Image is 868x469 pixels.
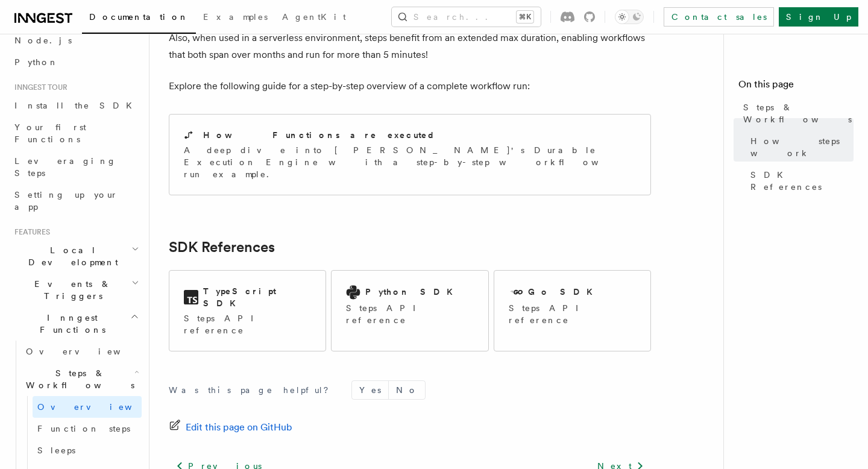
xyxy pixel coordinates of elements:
[10,150,142,184] a: Leveraging Steps
[10,95,142,116] a: Install the SDK
[169,384,337,396] p: Was this page helpful?
[738,77,854,96] h4: On this page
[10,278,131,302] span: Events & Triggers
[746,164,854,198] a: SDK References
[10,244,131,268] span: Local Development
[738,96,854,130] a: Steps & Workflows
[169,419,292,436] a: Edit this page on GitHub
[14,122,86,144] span: Your first Functions
[203,285,311,309] h2: TypeScript SDK
[664,7,774,27] a: Contact sales
[389,381,425,399] button: No
[331,270,488,351] a: Python SDKSteps API reference
[517,11,533,23] kbd: ⌘K
[37,402,162,412] span: Overview
[169,239,275,256] a: SDK References
[746,130,854,164] a: How steps work
[184,312,311,336] p: Steps API reference
[352,381,388,399] button: Yes
[14,36,72,45] span: Node.js
[203,129,436,141] h2: How Functions are executed
[779,7,858,27] a: Sign Up
[10,307,142,341] button: Inngest Functions
[186,419,292,436] span: Edit this page on GitHub
[10,83,68,92] span: Inngest tour
[14,57,58,67] span: Python
[365,286,460,298] h2: Python SDK
[10,239,142,273] button: Local Development
[282,12,346,22] span: AgentKit
[82,4,196,34] a: Documentation
[169,270,326,351] a: TypeScript SDKSteps API reference
[10,312,130,336] span: Inngest Functions
[21,341,142,362] a: Overview
[26,347,150,356] span: Overview
[10,184,142,218] a: Setting up your app
[346,302,473,326] p: Steps API reference
[494,270,651,351] a: Go SDKSteps API reference
[14,101,139,110] span: Install the SDK
[750,169,854,193] span: SDK References
[169,114,651,195] a: How Functions are executedA deep dive into [PERSON_NAME]'s Durable Execution Engine with a step-b...
[33,396,142,418] a: Overview
[169,13,651,63] p: This architecture powers the durability of Inngest Functions with retriable steps and waits from ...
[10,51,142,73] a: Python
[37,424,130,433] span: Function steps
[14,190,118,212] span: Setting up your app
[10,30,142,51] a: Node.js
[392,7,541,27] button: Search...⌘K
[615,10,644,24] button: Toggle dark mode
[184,144,636,180] p: A deep dive into [PERSON_NAME]'s Durable Execution Engine with a step-by-step workflow run example.
[10,227,50,237] span: Features
[33,418,142,439] a: Function steps
[14,156,116,178] span: Leveraging Steps
[509,302,636,326] p: Steps API reference
[196,4,275,33] a: Examples
[37,445,75,455] span: Sleeps
[528,286,600,298] h2: Go SDK
[10,116,142,150] a: Your first Functions
[743,101,854,125] span: Steps & Workflows
[21,362,142,396] button: Steps & Workflows
[169,78,651,95] p: Explore the following guide for a step-by-step overview of a complete workflow run:
[275,4,353,33] a: AgentKit
[21,367,134,391] span: Steps & Workflows
[89,12,189,22] span: Documentation
[33,439,142,461] a: Sleeps
[750,135,854,159] span: How steps work
[10,273,142,307] button: Events & Triggers
[203,12,268,22] span: Examples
